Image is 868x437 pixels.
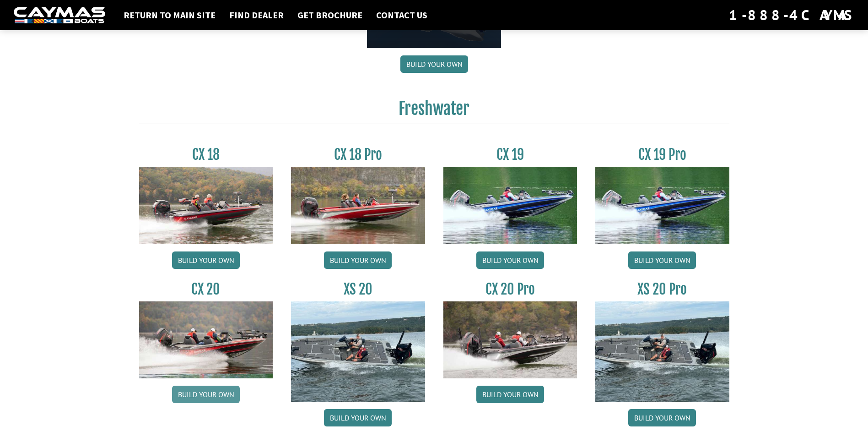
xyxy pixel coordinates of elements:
[291,146,425,163] h3: CX 18 Pro
[443,167,577,244] img: CX19_thumbnail.jpg
[172,386,240,403] a: Build your own
[595,281,729,298] h3: XS 20 Pro
[628,409,696,426] a: Build your own
[324,409,392,426] a: Build your own
[443,146,577,163] h3: CX 19
[443,281,577,298] h3: CX 20 Pro
[628,251,696,269] a: Build your own
[291,167,425,244] img: CX-18SS_thumbnail.jpg
[291,281,425,298] h3: XS 20
[119,9,220,21] a: Return to main site
[293,9,367,21] a: Get Brochure
[595,167,729,244] img: CX19_thumbnail.jpg
[595,146,729,163] h3: CX 19 Pro
[443,301,577,378] img: CX-20Pro_thumbnail.jpg
[139,281,273,298] h3: CX 20
[729,5,854,25] div: 1-888-4CAYMAS
[139,146,273,163] h3: CX 18
[291,301,425,402] img: XS_20_resized.jpg
[400,55,468,73] a: Build your own
[324,251,392,269] a: Build your own
[14,7,105,24] img: white-logo-c9c8dbefe5ff5ceceb0f0178aa75bf4bb51f6bca0971e226c86eb53dfe498488.png
[476,251,544,269] a: Build your own
[139,98,729,124] h2: Freshwater
[139,167,273,244] img: CX-18S_thumbnail.jpg
[476,386,544,403] a: Build your own
[595,301,729,402] img: XS_20_resized.jpg
[139,301,273,378] img: CX-20_thumbnail.jpg
[225,9,288,21] a: Find Dealer
[372,9,432,21] a: Contact Us
[172,251,240,269] a: Build your own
